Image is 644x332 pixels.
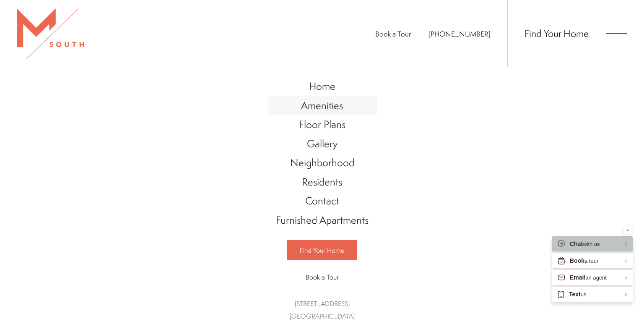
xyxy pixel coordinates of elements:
a: Call Us at 813-570-8014 [428,29,491,39]
a: Find Your Home [287,240,357,260]
a: Go to Floor Plans [267,115,377,134]
span: Book a Tour [306,272,339,282]
a: Go to Amenities [267,96,377,115]
a: Get Directions to 5110 South Manhattan Avenue Tampa, FL 33611 [290,299,355,321]
span: Furnished Apartments [276,213,369,227]
a: Book a Tour [375,29,411,39]
a: Go to Contact [267,191,377,211]
span: Find Your Home [300,246,344,255]
button: Open Menu [606,29,627,37]
a: Go to Gallery [267,134,377,154]
span: Residents [302,175,342,189]
span: Amenities [301,98,343,112]
a: Go to Residents [267,173,377,192]
span: Floor Plans [299,117,345,131]
a: Find Your Home [525,26,589,40]
a: Go to Home [267,77,377,96]
a: Book a Tour [287,267,357,287]
a: Go to Neighborhood [267,153,377,173]
span: Neighborhood [290,155,354,170]
span: Contact [305,193,339,208]
div: Main [267,68,377,331]
a: Go to Furnished Apartments (opens in a new tab) [267,211,377,230]
img: MSouth [17,8,84,59]
span: Gallery [307,136,338,151]
span: [PHONE_NUMBER] [428,29,491,39]
span: Home [309,79,335,93]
